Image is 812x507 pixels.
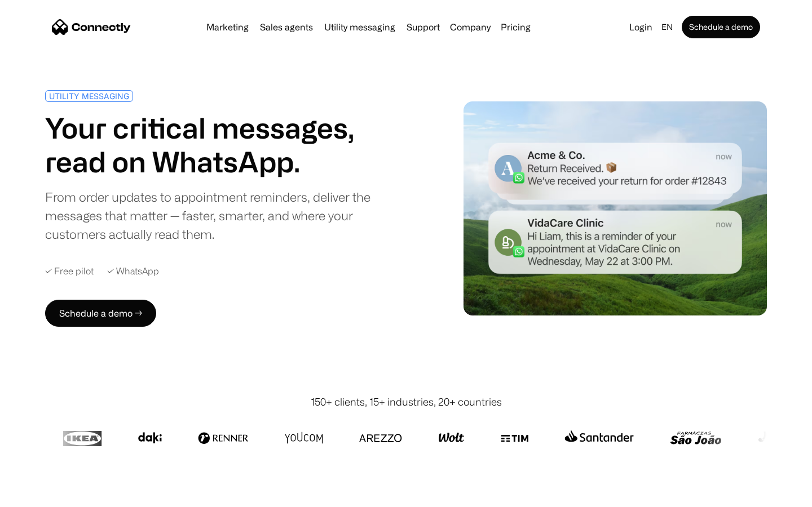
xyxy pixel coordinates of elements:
div: Company [450,19,491,35]
ul: Language list [23,487,68,503]
a: Login [625,19,657,35]
a: Pricing [496,23,535,32]
div: UTILITY MESSAGING [49,92,129,100]
div: 150+ clients, 15+ industries, 20+ countries [311,394,502,410]
a: Schedule a demo → [45,300,156,327]
a: Utility messaging [320,23,400,32]
div: From order updates to appointment reminders, deliver the messages that matter — faster, smarter, ... [45,188,401,243]
aside: Language selected: English [11,486,68,503]
a: Marketing [202,23,253,32]
div: ✓ WhatsApp [107,266,159,277]
div: en [661,19,673,35]
a: Sales agents [255,23,317,32]
a: Support [402,23,444,32]
div: ✓ Free pilot [45,266,94,277]
a: Schedule a demo [682,16,760,38]
h1: Your critical messages, read on WhatsApp. [45,111,401,179]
